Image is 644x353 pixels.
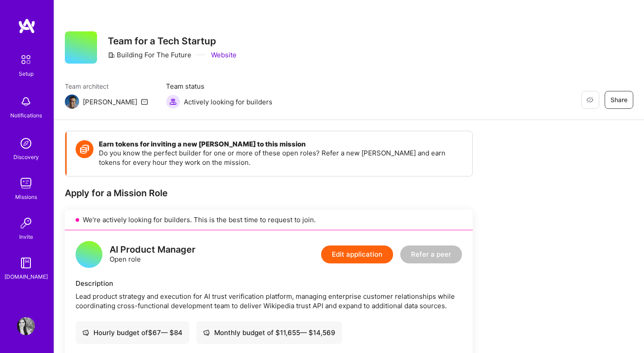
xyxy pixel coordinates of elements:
div: [DOMAIN_NAME] [4,272,48,281]
i: icon CompanyGray [108,52,115,59]
span: Team architect [65,82,148,91]
h4: Earn tokens for inviting a new [PERSON_NAME] to this mission [99,140,463,148]
div: Invite [19,232,33,241]
button: Share [605,91,633,109]
div: Building For The Future [108,50,191,60]
span: Team status [166,82,272,91]
img: Team Architect [65,95,79,109]
div: [PERSON_NAME] [83,97,137,107]
button: Edit application [321,245,393,263]
img: Invite [17,214,35,232]
img: setup [17,50,35,69]
i: icon Cash [82,329,89,336]
button: Refer a peer [400,245,462,263]
h3: Team for a Tech Startup [108,35,237,47]
img: teamwork [17,174,35,192]
img: logo [18,18,36,34]
img: bell [17,93,35,111]
img: guide book [17,254,35,272]
div: We’re actively looking for builders. This is the best time to request to join. [65,210,473,230]
div: Description [76,279,462,288]
img: Actively looking for builders [166,95,180,109]
div: Setup [19,69,34,78]
div: Hourly budget of $ 67 — $ 84 [82,328,182,337]
a: Website [209,50,237,60]
div: Notifications [10,111,42,120]
div: Missions [15,192,37,202]
a: User Avatar [15,317,37,335]
i: icon EyeClosed [586,96,593,103]
div: Lead product strategy and execution for AI trust verification platform, managing enterprise custo... [76,292,462,310]
div: Apply for a Mission Role [65,187,473,199]
div: Open role [110,245,195,264]
div: Discovery [13,152,39,162]
span: Share [610,95,627,104]
img: discovery [17,134,35,152]
div: Monthly budget of $ 11,655 — $ 14,569 [203,328,335,337]
img: User Avatar [17,317,35,335]
p: Do you know the perfect builder for one or more of these open roles? Refer a new [PERSON_NAME] an... [99,148,463,167]
span: Actively looking for builders [184,97,272,107]
div: AI Product Manager [110,245,195,254]
img: Token icon [76,140,93,158]
i: icon Mail [141,98,148,105]
i: icon Cash [203,329,210,336]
